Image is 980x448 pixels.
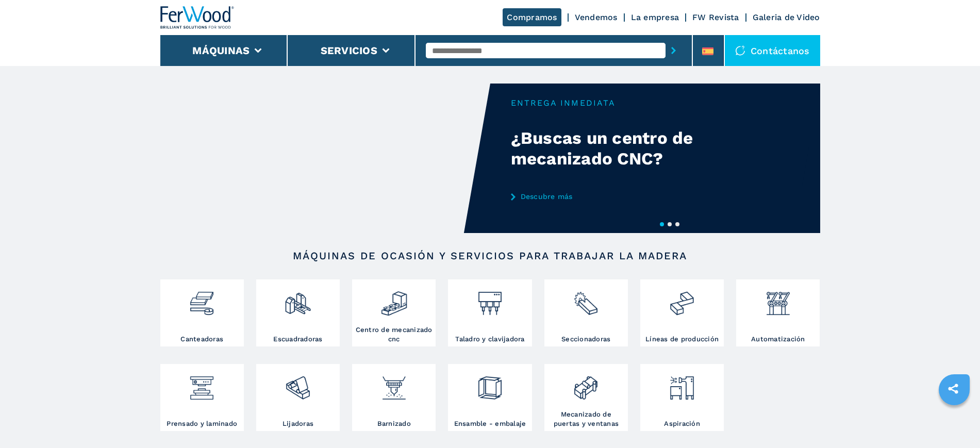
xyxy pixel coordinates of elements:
[561,335,610,344] h3: Seccionadoras
[725,35,820,66] div: Contáctanos
[352,279,436,346] a: Centro de mecanizado cnc
[454,419,526,428] h3: Ensamble - embalaje
[455,335,524,344] h3: Taladro y clavijadora
[160,84,490,233] video: Your browser does not support the video tag.
[160,279,244,346] a: Canteadoras
[193,250,787,262] h2: Máquinas de ocasión y servicios para trabajar la madera
[476,367,504,402] img: montaggio_imballaggio_2.png
[167,419,237,428] h3: Prensado y laminado
[448,279,531,346] a: Taladro y clavijadora
[544,364,628,431] a: Mecanizado de puertas y ventanas
[160,6,235,29] img: Ferwood
[511,192,713,201] a: Descubre más
[284,282,311,317] img: squadratrici_2.png
[283,419,313,428] h3: Lijadoras
[448,364,531,431] a: Ensamble - embalaje
[575,12,618,22] a: Vendemos
[377,419,411,428] h3: Barnizado
[940,376,966,402] a: sharethis
[192,44,250,57] button: Máquinas
[188,367,215,402] img: pressa-strettoia.png
[180,335,223,344] h3: Canteadoras
[668,282,695,317] img: linee_di_produzione_2.png
[284,367,311,402] img: levigatrici_2.png
[692,12,739,22] a: FW Revista
[188,282,215,317] img: bordatrici_1.png
[355,325,433,344] h3: Centro de mecanizado cnc
[675,222,679,226] button: 3
[660,222,664,226] button: 1
[640,364,724,431] a: Aspiración
[936,402,972,440] iframe: Chat
[476,282,504,317] img: foratrici_inseritrici_2.png
[668,367,695,402] img: aspirazione_1.png
[751,335,805,344] h3: Automatización
[572,282,600,317] img: sezionatrici_2.png
[640,279,724,346] a: Líneas de producción
[321,44,377,57] button: Servicios
[256,279,340,346] a: Escuadradoras
[666,39,682,62] button: submit-button
[765,282,792,317] img: automazione.png
[160,364,244,431] a: Prensado y laminado
[273,335,322,344] h3: Escuadradoras
[735,45,745,56] img: Contáctanos
[547,410,625,428] h3: Mecanizado de puertas y ventanas
[664,419,700,428] h3: Aspiración
[572,367,600,402] img: lavorazione_porte_finestre_2.png
[736,279,820,346] a: Automatización
[503,8,561,26] a: Compramos
[753,12,820,22] a: Galeria de Video
[380,282,408,317] img: centro_di_lavoro_cnc_2.png
[544,279,628,346] a: Seccionadoras
[645,335,719,344] h3: Líneas de producción
[380,367,408,402] img: verniciatura_1.png
[352,364,436,431] a: Barnizado
[256,364,340,431] a: Lijadoras
[631,12,679,22] a: La empresa
[668,222,672,226] button: 2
